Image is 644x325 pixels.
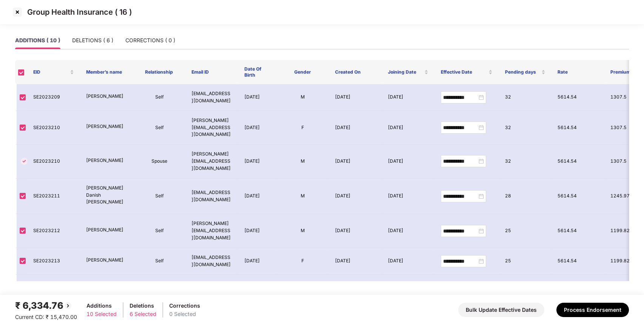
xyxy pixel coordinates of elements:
[505,69,540,75] span: Pending days
[499,179,552,214] td: 28
[499,145,552,179] td: 32
[15,314,77,320] span: Current CD: ₹ 15,470.00
[329,179,382,214] td: [DATE]
[499,275,552,309] td: 23
[15,299,77,313] div: ₹ 6,334.76
[86,185,127,206] p: [PERSON_NAME] Danish [PERSON_NAME]
[238,214,276,248] td: [DATE]
[551,111,604,145] td: 5614.54
[329,111,382,145] td: [DATE]
[86,123,127,130] p: [PERSON_NAME]
[382,84,435,111] td: [DATE]
[86,257,127,264] p: [PERSON_NAME]
[329,214,382,248] td: [DATE]
[499,214,552,248] td: 25
[276,60,329,84] th: Gender
[27,248,80,275] td: SE2023213
[382,214,435,248] td: [DATE]
[382,275,435,309] td: [DATE]
[133,60,186,84] th: Relationship
[382,60,435,84] th: Joining Date
[133,111,186,145] td: Self
[238,111,276,145] td: [DATE]
[329,248,382,275] td: [DATE]
[185,60,238,84] th: Email ID
[86,302,117,310] div: Additions
[276,84,329,111] td: M
[27,111,80,145] td: SE2023210
[27,145,80,179] td: SE2023210
[27,214,80,248] td: SE2023212
[238,248,276,275] td: [DATE]
[86,310,117,318] div: 10 Selected
[238,179,276,214] td: [DATE]
[185,275,238,309] td: [PERSON_NAME][EMAIL_ADDRESS][DOMAIN_NAME]
[185,145,238,179] td: [PERSON_NAME][EMAIL_ADDRESS][DOMAIN_NAME]
[27,275,80,309] td: SE2023214
[551,248,604,275] td: 5614.54
[80,60,133,84] th: Member’s name
[133,214,186,248] td: Self
[499,84,552,111] td: 32
[15,36,60,45] div: ADDITIONS ( 10 )
[388,69,423,75] span: Joining Date
[238,275,276,309] td: [DATE]
[276,179,329,214] td: M
[169,302,200,310] div: Corrections
[27,60,80,84] th: EID
[133,145,186,179] td: Spouse
[551,60,604,84] th: Rate
[382,111,435,145] td: [DATE]
[185,84,238,111] td: [EMAIL_ADDRESS][DOMAIN_NAME]
[125,36,175,45] div: CORRECTIONS ( 0 )
[276,145,329,179] td: M
[551,145,604,179] td: 5614.54
[499,60,551,84] th: Pending days
[185,179,238,214] td: [EMAIL_ADDRESS][DOMAIN_NAME]
[133,84,186,111] td: Self
[238,60,276,84] th: Date Of Birth
[551,275,604,309] td: 5614.54
[276,111,329,145] td: F
[276,248,329,275] td: F
[185,214,238,248] td: [PERSON_NAME][EMAIL_ADDRESS][DOMAIN_NAME]
[556,303,629,317] button: Process Endorsement
[72,36,113,45] div: DELETIONS ( 6 )
[63,301,73,310] img: svg+xml;base64,PHN2ZyBpZD0iQmFjay0yMHgyMCIgeG1sbnM9Imh0dHA6Ly93d3cudzMub3JnLzIwMDAvc3ZnIiB3aWR0aD...
[86,93,127,100] p: [PERSON_NAME]
[551,179,604,214] td: 5614.54
[130,310,156,318] div: 6 Selected
[27,179,80,214] td: SE2023211
[329,145,382,179] td: [DATE]
[551,84,604,111] td: 5614.54
[329,275,382,309] td: [DATE]
[27,84,80,111] td: SE2023209
[276,214,329,248] td: M
[434,60,499,84] th: Effective Date
[185,111,238,145] td: [PERSON_NAME][EMAIL_ADDRESS][DOMAIN_NAME]
[133,275,186,309] td: Self
[329,84,382,111] td: [DATE]
[133,248,186,275] td: Self
[33,69,68,75] span: EID
[499,111,552,145] td: 32
[20,157,29,166] img: svg+xml;base64,PHN2ZyBpZD0iVGljay0zMngzMiIgeG1sbnM9Imh0dHA6Ly93d3cudzMub3JnLzIwMDAvc3ZnIiB3aWR0aD...
[27,8,132,17] p: Group Health Insurance ( 16 )
[382,248,435,275] td: [DATE]
[238,145,276,179] td: [DATE]
[86,226,127,234] p: [PERSON_NAME]
[238,84,276,111] td: [DATE]
[169,310,200,318] div: 0 Selected
[440,69,487,75] span: Effective Date
[133,179,186,214] td: Self
[458,303,544,317] button: Bulk Update Effective Dates
[276,275,329,309] td: M
[130,302,156,310] div: Deletions
[499,248,552,275] td: 25
[11,6,23,18] img: svg+xml;base64,PHN2ZyBpZD0iQ3Jvc3MtMzJ4MzIiIHhtbG5zPSJodHRwOi8vd3d3LnczLm9yZy8yMDAwL3N2ZyIgd2lkdG...
[382,179,435,214] td: [DATE]
[329,60,382,84] th: Created On
[382,145,435,179] td: [DATE]
[551,214,604,248] td: 5614.54
[86,157,127,164] p: [PERSON_NAME]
